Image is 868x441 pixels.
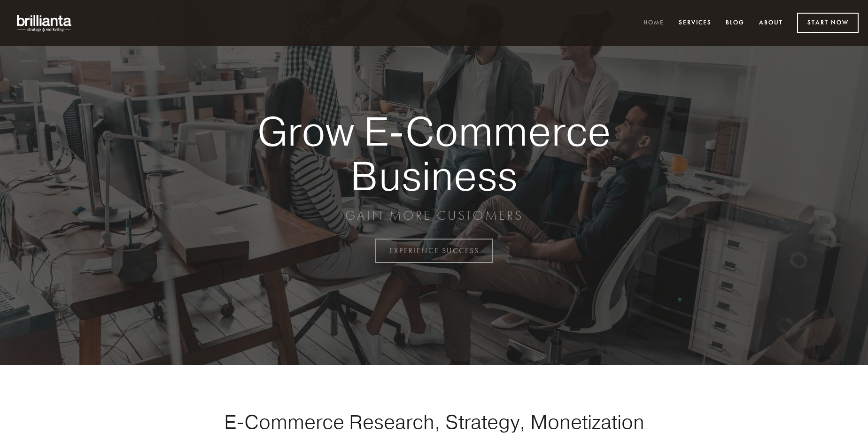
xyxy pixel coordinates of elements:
[753,15,789,31] a: About
[375,239,493,263] a: EXPERIENCE SUCCESS
[720,15,751,31] a: Blog
[637,15,670,31] a: Home
[225,109,643,198] strong: Grow E-Commerce Business
[673,15,718,31] a: Services
[9,9,80,37] img: brillianta - research, strategy, marketing
[225,207,643,224] p: GAIN MORE CUSTOMERS
[194,410,674,433] h1: E-Commerce Research, Strategy, Monetization
[797,13,859,33] a: Start Now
